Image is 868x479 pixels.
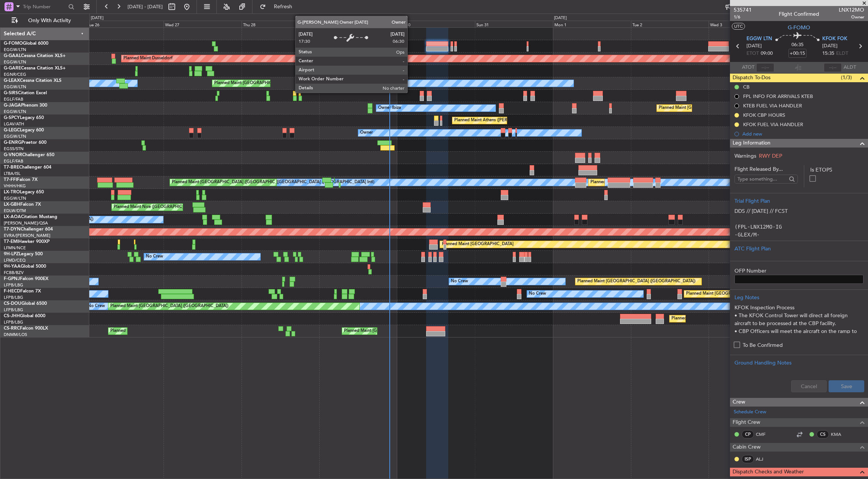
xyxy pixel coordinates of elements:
div: Tue 26 [86,21,164,27]
div: Fri 29 [319,21,397,27]
div: Ground Handling Notes [734,359,863,367]
a: DNMM/LOS [4,332,27,337]
span: G-FOMO [4,41,23,46]
span: G-LEAX [4,78,20,83]
div: Planned Maint Dusseldorf [123,53,173,64]
button: Only With Activity [8,15,81,27]
span: Owner [839,14,864,20]
div: Planned Maint [GEOGRAPHIC_DATA] ([GEOGRAPHIC_DATA] Intl) [590,177,716,188]
p: KFOK Inspection Process [734,304,863,312]
span: F-GPNJ [4,277,20,281]
span: G-SPCY [4,116,20,120]
span: ALDT [844,64,856,71]
a: KMA [831,431,848,438]
a: CS-DOUGlobal 6500 [4,301,47,306]
a: CMF [756,431,773,438]
div: Owner [300,78,313,89]
span: 535741 [734,6,752,14]
div: [PERSON_NAME][GEOGRAPHIC_DATA] ([GEOGRAPHIC_DATA] Intl) [243,177,374,188]
button: UTC [732,23,745,30]
a: T7-DYNChallenger 604 [4,227,53,232]
a: VHHH/HKG [4,183,26,189]
span: 9H-YAA [4,264,21,269]
a: LTBA/ISL [4,171,21,176]
div: Planned Maint [GEOGRAPHIC_DATA] ([GEOGRAPHIC_DATA]) [110,301,228,312]
a: G-ENRGPraetor 600 [4,140,47,145]
span: G-JAGA [4,103,21,108]
span: ATOT [742,64,754,71]
div: Wed 3 [709,21,787,27]
a: F-GPNJFalcon 900EX [4,277,48,281]
div: Planned Maint [GEOGRAPHIC_DATA] [442,239,514,250]
p: • CBP Officers will meet the aircraft on the ramp to begin inspection and no passenger or crew me... [734,327,863,351]
span: ELDT [836,50,848,57]
a: LX-AOACitation Mustang [4,215,57,219]
div: No Crew [451,276,468,287]
span: 1/6 [734,14,752,20]
span: KFOK FOK [822,35,847,43]
div: Flight Confirmed [779,10,819,18]
div: CS [817,430,829,438]
input: --:-- [756,63,774,72]
div: No Crew [88,301,105,312]
div: Planned Maint Athens ([PERSON_NAME] Intl) [454,115,541,126]
span: T7-FFI [4,178,17,182]
div: Planned Maint [GEOGRAPHIC_DATA] ([GEOGRAPHIC_DATA]) [344,325,462,337]
a: G-LEAXCessna Citation XLS [4,78,62,83]
div: Wed 27 [164,21,242,27]
div: No Crew [529,288,546,300]
a: T7-EMIHawker 900XP [4,239,50,244]
span: 06:35 [791,41,803,49]
label: OFP Number [734,267,863,275]
div: [DATE] [91,15,104,21]
a: G-JAGAPhenom 300 [4,103,47,108]
span: CS-RRC [4,326,20,331]
div: Planned Maint [GEOGRAPHIC_DATA] ([GEOGRAPHIC_DATA] Intl) [172,177,297,188]
div: Planned Maint [GEOGRAPHIC_DATA] ([GEOGRAPHIC_DATA]) [577,276,695,287]
span: Flight Released By... [734,165,798,173]
span: [DATE] [822,42,838,50]
a: LFPB/LBG [4,295,23,300]
a: EVRA/[PERSON_NAME] [4,233,50,238]
span: Crew [733,398,745,407]
span: G-GARE [4,66,21,71]
span: Dispatch Checks and Weather [733,468,804,476]
a: LGAV/ATH [4,121,24,127]
div: Tue 2 [631,21,709,27]
div: Mon 1 [553,21,631,27]
span: CS-JHH [4,314,20,318]
div: Planned Maint [GEOGRAPHIC_DATA] ([GEOGRAPHIC_DATA]) [671,313,790,324]
div: Leg Notes [734,294,863,301]
span: 09:00 [761,50,773,57]
a: LFPB/LBG [4,319,23,325]
label: To Be Confirmed [743,341,783,349]
a: G-VNORChallenger 650 [4,153,54,157]
a: Schedule Crew [734,408,766,416]
div: KTEB FUEL VIA HANDLER [743,102,802,109]
input: Trip Number [23,1,66,12]
a: EDLW/DTM [4,208,26,214]
div: Planned Maint [GEOGRAPHIC_DATA] ([GEOGRAPHIC_DATA]) [110,325,228,337]
a: T7-BREChallenger 604 [4,165,51,170]
span: T7-EMI [4,239,18,244]
label: Is ETOPS [810,166,863,174]
span: G-LEGC [4,128,20,133]
a: G-SPCYLegacy 650 [4,116,44,120]
div: Sun 31 [475,21,553,27]
span: [DATE] [746,42,762,50]
span: G-SIRS [4,91,18,95]
div: No Crew [146,251,163,262]
code: -GLEX/M-SBDE2E3FGHIJ1J3J4J5M1M3RWXYZ/LB2D1G1 [734,232,848,246]
a: ALJ [756,456,773,462]
a: LFPB/LBG [4,307,23,313]
div: Thu 28 [242,21,320,27]
div: Sat 30 [397,21,475,27]
a: EGGW/LTN [4,196,26,201]
span: Flight Crew [733,418,760,427]
a: LX-TROLegacy 650 [4,190,44,194]
a: EGGW/LTN [4,47,26,53]
span: RWY DEP [759,152,782,160]
div: CB [743,84,749,90]
span: Leg Information [733,139,770,148]
div: CP [742,430,754,438]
